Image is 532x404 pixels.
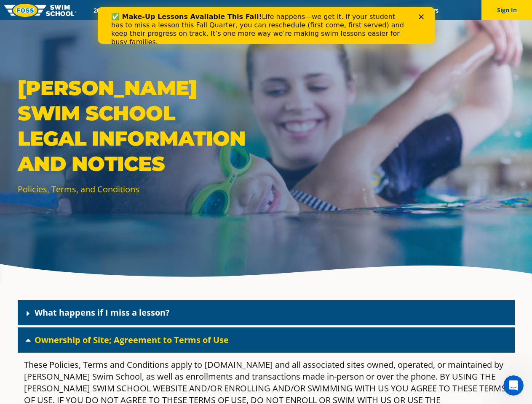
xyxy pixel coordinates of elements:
[384,6,411,14] a: Blog
[18,183,262,195] p: Policies, Terms, and Conditions
[18,327,515,353] div: Ownership of Site; Agreement to Terms of Use
[411,6,446,14] a: Careers
[139,6,174,14] a: Schools
[174,6,248,14] a: Swim Path® Program
[98,7,435,44] iframe: Intercom live chat banner
[4,4,76,17] img: FOSS Swim School Logo
[13,6,164,14] b: ✅ Make-Up Lessons Available This Fall!
[503,375,524,396] iframe: Intercom live chat
[35,307,170,318] a: What happens if I miss a lesson?
[248,6,295,14] a: About FOSS
[18,300,515,325] div: What happens if I miss a lesson?
[295,6,385,14] a: Swim Like [PERSON_NAME]
[18,75,262,176] p: [PERSON_NAME] Swim School Legal Information and Notices
[13,6,310,40] div: Life happens—we get it. If your student has to miss a lesson this Fall Quarter, you can reschedul...
[35,334,229,346] a: Ownership of Site; Agreement to Terms of Use
[86,6,139,14] a: 2025 Calendar
[321,8,329,13] div: Close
